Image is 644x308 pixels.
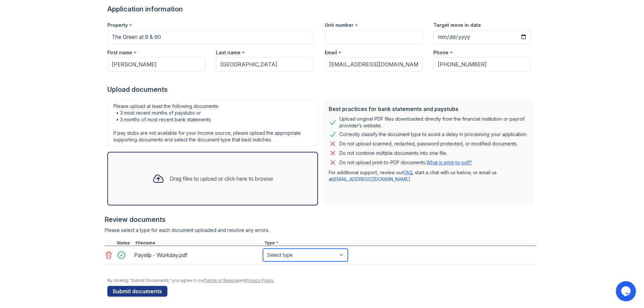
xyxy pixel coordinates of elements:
[616,281,637,301] iframe: chat widget
[107,85,537,94] div: Upload documents
[107,100,318,146] div: Please upload at least the following documents: • 3 most recent months of paystubs or • 3 months ...
[433,22,481,28] label: Target move in date
[204,278,238,283] a: Terms of Service
[329,169,529,183] p: For additional support, review our , start a chat with us below, or email us at
[433,49,448,56] label: Phone
[105,227,537,234] div: Please select a type for each document uploaded and resolve any errors.
[325,22,354,28] label: Unit number
[107,286,167,297] button: Submit documents
[333,176,410,182] a: [EMAIL_ADDRESS][DOMAIN_NAME]
[339,149,447,157] div: Do not combine multiple documents into one file.
[134,240,263,246] div: Filename
[329,105,529,113] div: Best practices for bank statements and paystubs
[339,116,529,129] div: Upload original PDF files downloaded directly from the financial institution or payroll provider’...
[246,278,274,283] a: Privacy Policy.
[134,250,260,260] div: Payslip - Workday.pdf
[115,240,134,246] div: Status
[216,49,240,56] label: Last name
[107,22,128,28] label: Property
[339,130,527,138] div: Correctly classify the document type to avoid a delay in processing your application.
[404,170,412,175] a: FAQ
[263,240,537,246] div: Type
[339,140,518,148] div: Do not upload scanned, redacted, password protected, or modified documents.
[339,159,472,166] p: Do not upload print-to-PDF documents.
[105,215,537,224] div: Review documents
[426,160,472,165] a: What is print-to-pdf?
[107,278,537,283] div: By clicking "Submit Documents," you agree to our and
[325,49,337,56] label: Email
[107,4,537,14] div: Application information
[107,49,132,56] label: First name
[170,175,273,183] div: Drag files to upload or click here to browse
